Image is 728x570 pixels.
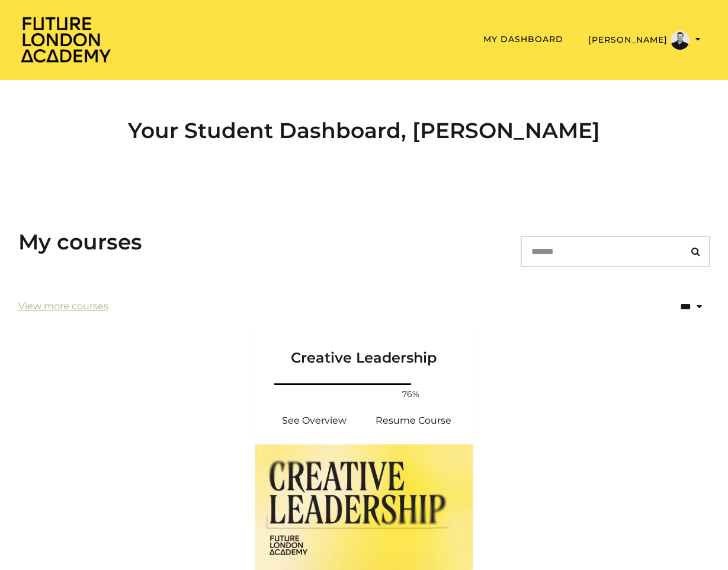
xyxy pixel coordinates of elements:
[364,406,464,435] a: Creative Leadership: Resume Course
[397,388,425,401] span: 76%
[483,34,563,44] a: My Dashboard
[270,330,459,367] h3: Creative Leadership
[255,330,473,381] a: Creative Leadership
[585,30,704,50] button: Toggle menu
[265,406,364,435] a: Creative Leadership: See Overview
[642,293,710,321] select: status
[18,299,108,313] a: View more courses
[18,118,710,143] h2: Your Student Dashboard, [PERSON_NAME]
[18,229,142,255] h3: My courses
[18,15,113,63] img: Home Page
